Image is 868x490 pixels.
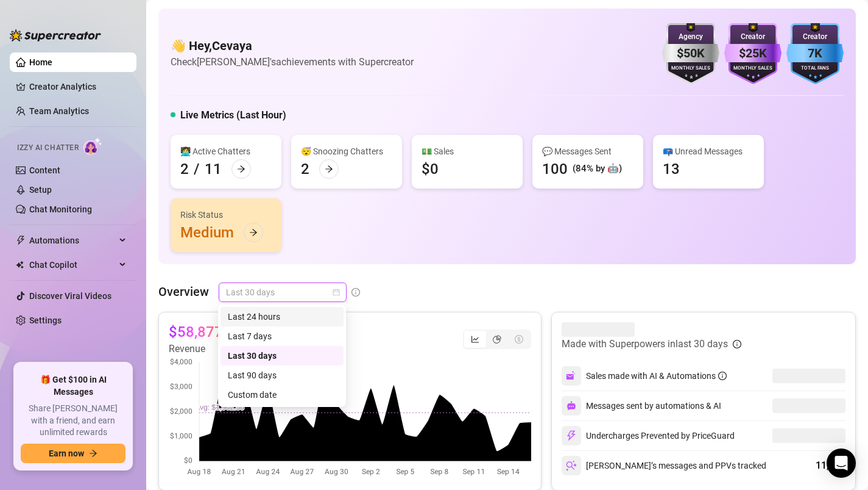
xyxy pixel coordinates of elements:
img: Chat Copilot [16,261,24,269]
img: svg%3e [566,430,577,441]
span: arrow-right [89,449,97,458]
div: 2 [180,159,189,179]
img: logo-BBDzfeDw.svg [10,29,101,41]
a: Setup [29,185,52,195]
span: dollar-circle [515,335,523,344]
h4: 👋 Hey, Cevaya [171,37,414,54]
div: Last 24 hours [221,307,344,326]
div: Open Intercom Messenger [827,449,856,478]
span: line-chart [471,335,479,344]
a: Discover Viral Videos [29,291,111,301]
span: Izzy AI Chatter [17,142,79,154]
h5: Live Metrics (Last Hour) [180,108,286,123]
span: arrow-right [249,228,258,237]
span: Automations [29,231,116,250]
article: Overview [158,283,209,301]
img: blue-badge-DgoSNQY1.svg [786,23,844,84]
div: 💬 Messages Sent [542,145,633,158]
div: 11,627 [816,458,845,473]
div: Creator [786,31,844,43]
span: calendar [333,289,340,296]
span: arrow-right [325,165,333,173]
div: Last 24 hours [228,310,336,323]
div: $50K [662,44,719,63]
a: Team Analytics [29,106,89,116]
div: Messages sent by automations & AI [562,396,721,416]
span: arrow-right [237,165,245,173]
div: Creator [724,31,782,43]
div: Last 90 days [228,369,336,382]
span: info-circle [351,288,360,297]
div: 📪 Unread Messages [663,145,754,158]
div: $25K [724,44,782,63]
div: [PERSON_NAME]’s messages and PPVs tracked [562,456,766,475]
span: info-circle [718,372,727,380]
div: 2 [301,159,309,179]
span: pie-chart [493,335,501,344]
div: Last 7 days [221,326,344,346]
img: silver-badge-roxG0hHS.svg [662,23,719,84]
a: Content [29,165,60,175]
article: $58,877 [169,322,223,342]
div: Last 90 days [221,366,344,385]
img: svg%3e [566,460,577,471]
img: svg%3e [566,401,576,411]
img: svg%3e [566,370,577,381]
span: thunderbolt [16,236,26,245]
div: Sales made with AI & Automations [586,369,727,383]
div: 💵 Sales [422,145,513,158]
div: Last 30 days [228,349,336,362]
span: Share [PERSON_NAME] with a friend, and earn unlimited rewards [21,403,125,439]
div: Undercharges Prevented by PriceGuard [562,426,735,445]
article: Revenue [169,342,247,356]
img: AI Chatter [83,137,102,155]
div: segmented control [463,330,531,349]
div: Last 30 days [221,346,344,366]
div: 7K [786,44,844,63]
article: Made with Superpowers in last 30 days [562,337,728,351]
span: Chat Copilot [29,255,116,275]
div: Custom date [228,388,336,402]
span: 🎁 Get $100 in AI Messages [21,374,125,398]
div: 👩‍💻 Active Chatters [180,145,272,158]
span: info-circle [733,340,741,348]
div: $0 [422,159,439,179]
img: purple-badge-B9DA21FR.svg [724,23,782,84]
div: 13 [663,159,680,179]
div: Agency [662,31,719,43]
div: (84% by 🤖) [573,162,622,176]
div: 100 [542,159,568,179]
div: Risk Status [180,208,272,222]
div: Custom date [221,385,344,405]
article: Check [PERSON_NAME]'s achievements with Supercreator [171,54,414,70]
span: Last 30 days [226,283,339,301]
a: Home [29,57,52,67]
div: 😴 Snoozing Chatters [301,145,392,158]
button: Earn nowarrow-right [21,444,125,463]
a: Creator Analytics [29,77,127,96]
div: Last 7 days [228,330,336,343]
span: Earn now [49,449,84,458]
div: Total Fans [786,65,844,73]
a: Chat Monitoring [29,204,92,214]
div: 11 [205,159,222,179]
a: Settings [29,315,62,325]
div: Monthly Sales [662,65,719,73]
div: Monthly Sales [724,65,782,73]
